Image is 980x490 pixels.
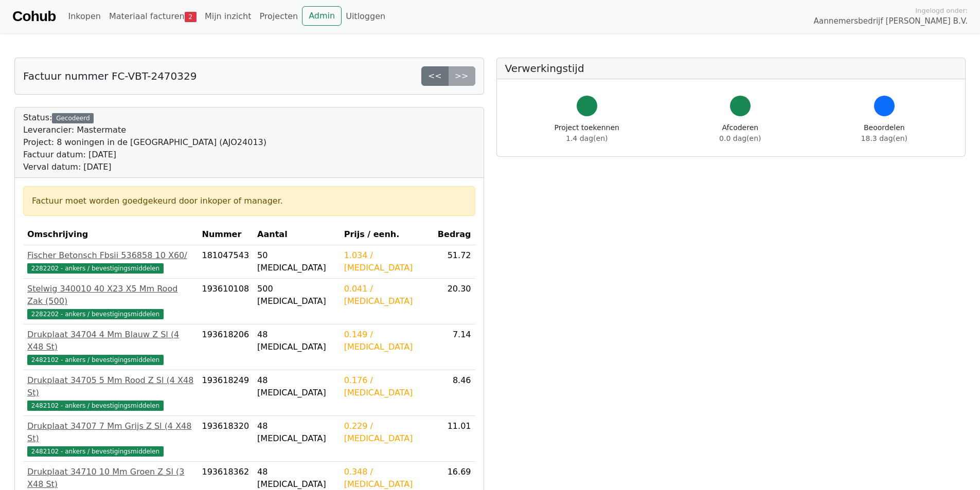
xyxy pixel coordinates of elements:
[421,66,449,86] a: <<
[813,15,968,27] span: Aannemersbedrijf [PERSON_NAME] B.V.
[105,6,201,27] a: Materiaal facturen2
[566,134,608,142] span: 1.4 dag(en)
[27,374,193,399] div: Drukplaat 34705 5 Mm Rood Z Sl (4 X48 St)
[434,370,475,416] td: 8.46
[27,420,193,457] a: Drukplaat 34707 7 Mm Grijs Z Sl (4 X48 St)2482102 - ankers / bevestigingsmiddelen
[27,249,193,274] a: Fischer Betonsch Fbsii 536858 10 X60/2282202 - ankers / bevestigingsmiddelen
[201,6,256,27] a: Mijn inzicht
[861,134,907,142] span: 18.3 dag(en)
[12,4,56,29] a: Cohub
[342,6,389,27] a: Uitloggen
[344,374,430,399] div: 0.176 / [MEDICAL_DATA]
[344,420,430,445] div: 0.229 / [MEDICAL_DATA]
[32,195,467,207] div: Factuur moet worden goedgekeurd door inkoper of manager.
[27,329,193,353] div: Drukplaat 34704 4 Mm Blauw Z Sl (4 X48 St)
[344,249,430,274] div: 1.034 / [MEDICAL_DATA]
[52,113,94,123] div: Gecodeerd
[23,161,266,173] div: Verval datum: [DATE]
[27,263,164,274] span: 2282202 - ankers / bevestigingsmiddelen
[27,420,193,445] div: Drukplaat 34707 7 Mm Grijs Z Sl (4 X48 St)
[27,283,193,320] a: Stelwig 340010 40 X23 X5 Mm Rood Zak (500)2282202 - ankers / bevestigingsmiddelen
[23,124,266,136] div: Leverancier: Mastermate
[555,122,619,144] div: Project toekennen
[861,122,907,144] div: Beoordelen
[27,446,164,457] span: 2482102 - ankers / bevestigingsmiddelen
[344,283,430,307] div: 0.041 / [MEDICAL_DATA]
[505,62,957,75] h5: Verwerkingstijd
[434,245,475,279] td: 51.72
[185,12,197,22] span: 2
[302,6,342,26] a: Admin
[27,401,164,411] span: 2482102 - ankers / bevestigingsmiddelen
[257,420,336,445] div: 48 [MEDICAL_DATA]
[27,249,193,262] div: Fischer Betonsch Fbsii 536858 10 X60/
[198,279,253,324] td: 193610108
[23,149,266,161] div: Factuur datum: [DATE]
[434,224,475,245] th: Bedrag
[23,112,266,173] div: Status:
[255,6,302,27] a: Projecten
[719,122,761,144] div: Afcoderen
[434,279,475,324] td: 20.30
[344,329,430,353] div: 0.149 / [MEDICAL_DATA]
[27,374,193,411] a: Drukplaat 34705 5 Mm Rood Z Sl (4 X48 St)2482102 - ankers / bevestigingsmiddelen
[23,70,197,82] h5: Factuur nummer FC-VBT-2470329
[198,245,253,279] td: 181047543
[27,309,164,319] span: 2282202 - ankers / bevestigingsmiddelen
[198,224,253,245] th: Nummer
[27,329,193,366] a: Drukplaat 34704 4 Mm Blauw Z Sl (4 X48 St)2482102 - ankers / bevestigingsmiddelen
[257,283,336,307] div: 500 [MEDICAL_DATA]
[253,224,340,245] th: Aantal
[27,355,164,365] span: 2482102 - ankers / bevestigingsmiddelen
[719,134,761,142] span: 0.0 dag(en)
[434,416,475,462] td: 11.01
[434,324,475,370] td: 7.14
[257,249,336,274] div: 50 [MEDICAL_DATA]
[915,6,968,15] span: Ingelogd onder:
[198,324,253,370] td: 193618206
[340,224,434,245] th: Prijs / eenh.
[64,6,104,27] a: Inkopen
[257,329,336,353] div: 48 [MEDICAL_DATA]
[23,224,198,245] th: Omschrijving
[257,374,336,399] div: 48 [MEDICAL_DATA]
[23,136,266,149] div: Project: 8 woningen in de [GEOGRAPHIC_DATA] (AJO24013)
[198,370,253,416] td: 193618249
[198,416,253,462] td: 193618320
[27,283,193,307] div: Stelwig 340010 40 X23 X5 Mm Rood Zak (500)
